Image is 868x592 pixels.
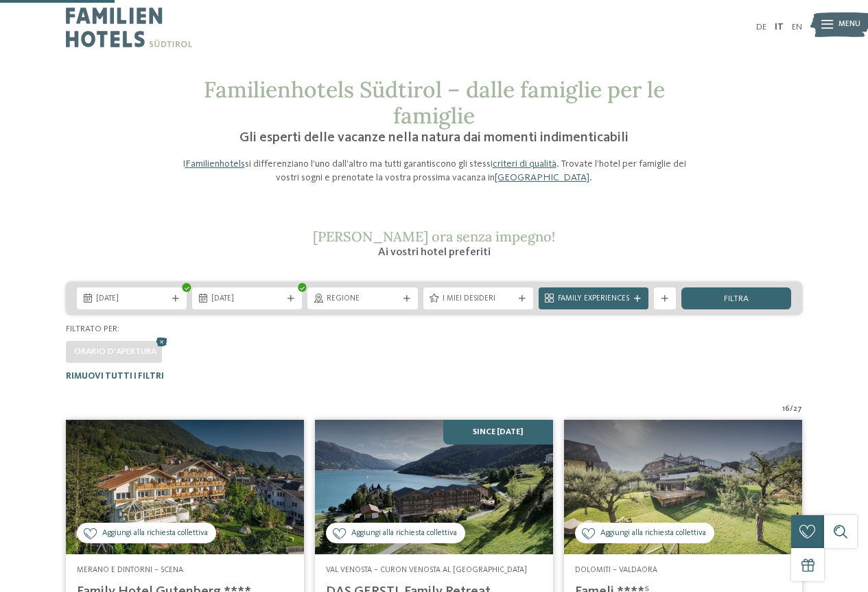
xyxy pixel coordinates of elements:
span: Val Venosta – Curon Venosta al [GEOGRAPHIC_DATA] [326,566,527,574]
span: / [790,404,793,415]
a: Familienhotels [185,159,245,169]
span: Gli esperti delle vacanze nella natura dai momenti indimenticabili [239,131,629,145]
span: Menu [838,19,860,30]
a: EN [792,23,802,32]
span: [DATE] [211,294,283,305]
img: Cercate un hotel per famiglie? Qui troverete solo i migliori! [564,420,802,554]
span: Familienhotels Südtirol – dalle famiglie per le famiglie [204,75,665,130]
span: Dolomiti – Valdaora [575,566,657,574]
span: Ai vostri hotel preferiti [378,247,491,258]
span: Aggiungi alla richiesta collettiva [351,528,457,539]
span: I miei desideri [443,294,514,305]
img: Family Hotel Gutenberg **** [66,420,304,554]
a: IT [775,23,784,32]
a: [GEOGRAPHIC_DATA] [495,173,589,182]
img: Cercate un hotel per famiglie? Qui troverete solo i migliori! [315,420,553,554]
span: 16 [782,404,790,415]
span: Family Experiences [558,294,629,305]
span: Orario d'apertura [74,347,156,356]
span: filtra [724,295,749,304]
span: [PERSON_NAME] ora senza impegno! [313,228,555,245]
span: Filtrato per: [66,324,119,333]
span: 27 [793,404,802,415]
span: [DATE] [96,294,167,305]
span: Aggiungi alla richiesta collettiva [600,528,706,539]
span: Merano e dintorni – Scena [77,566,183,574]
a: DE [756,23,766,32]
span: Rimuovi tutti i filtri [66,372,164,381]
span: Regione [327,294,398,305]
p: I si differenziano l’uno dall’altro ma tutti garantiscono gli stessi . Trovate l’hotel per famigl... [174,157,695,185]
span: Aggiungi alla richiesta collettiva [102,528,208,539]
a: criteri di qualità [493,159,556,169]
